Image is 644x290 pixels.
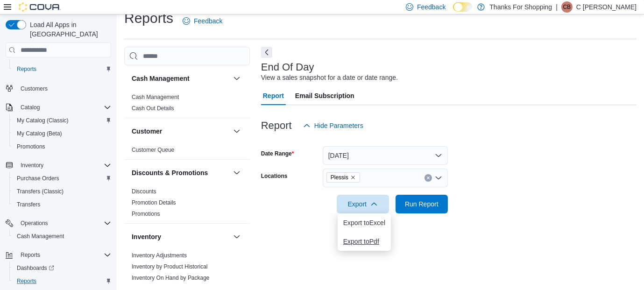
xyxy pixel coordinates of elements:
[132,188,156,195] a: Discounts
[132,105,174,112] span: Cash Out Details
[194,16,222,26] span: Feedback
[132,232,229,241] button: Inventory
[576,1,637,13] p: C [PERSON_NAME]
[17,218,52,229] button: Operations
[261,150,294,157] label: Date Range
[132,168,208,177] h3: Discounts & Promotions
[132,199,176,206] a: Promotion Details
[17,201,40,208] span: Transfers
[132,252,187,259] span: Inventory Adjustments
[563,1,571,13] span: CB
[9,185,115,198] button: Transfers (Classic)
[261,120,292,131] h3: Report
[179,12,226,30] a: Feedback
[21,162,43,169] span: Inventory
[17,264,54,272] span: Dashboards
[21,219,48,227] span: Operations
[337,195,389,213] button: Export
[21,251,40,259] span: Reports
[13,141,111,152] span: Promotions
[2,81,115,95] button: Customers
[13,186,67,197] a: Transfers (Classic)
[21,85,48,92] span: Customers
[561,1,573,13] div: C Brunet
[132,127,229,136] button: Customer
[132,146,174,154] span: Customer Queue
[405,199,439,209] span: Run Report
[17,277,36,285] span: Reports
[231,167,242,178] button: Discounts & Promotions
[13,128,66,139] a: My Catalog (Beta)
[124,144,250,159] div: Customer
[13,115,72,126] a: My Catalog (Classic)
[13,115,111,126] span: My Catalog (Classic)
[326,172,360,183] span: Plessis
[132,94,179,100] a: Cash Management
[132,274,210,282] span: Inventory On Hand by Package
[13,262,58,274] a: Dashboards
[132,232,161,241] h3: Inventory
[556,1,558,13] p: |
[124,186,250,223] div: Discounts & Promotions
[17,233,64,240] span: Cash Management
[17,82,111,94] span: Customers
[9,262,115,275] a: Dashboards
[132,199,176,206] span: Promotion Details
[343,219,385,226] span: Export to Excel
[9,230,115,243] button: Cash Management
[13,141,49,152] a: Promotions
[19,2,61,12] img: Cova
[453,12,453,12] span: Dark Mode
[17,160,47,171] button: Inventory
[9,127,115,140] button: My Catalog (Beta)
[17,102,43,113] button: Catalog
[13,173,63,184] a: Purchase Orders
[17,188,64,195] span: Transfers (Classic)
[350,175,356,180] button: Remove Plessis from selection in this group
[17,117,69,124] span: My Catalog (Classic)
[132,168,229,177] button: Discounts & Promotions
[13,128,111,139] span: My Catalog (Beta)
[132,74,190,83] h3: Cash Management
[2,101,115,114] button: Catalog
[26,20,111,39] span: Load All Apps in [GEOGRAPHIC_DATA]
[132,93,179,101] span: Cash Management
[17,143,45,150] span: Promotions
[17,249,44,261] button: Reports
[132,275,210,281] a: Inventory On Hand by Package
[338,213,391,232] button: Export toExcel
[338,232,391,251] button: Export toPdf
[261,73,398,83] div: View a sales snapshot for a date or date range.
[231,73,242,84] button: Cash Management
[396,195,448,213] button: Run Report
[9,172,115,185] button: Purchase Orders
[13,199,44,210] a: Transfers
[13,231,68,242] a: Cash Management
[299,116,367,135] button: Hide Parameters
[17,102,111,113] span: Catalog
[261,47,272,58] button: Next
[2,159,115,172] button: Inventory
[13,186,111,197] span: Transfers (Classic)
[314,121,363,130] span: Hide Parameters
[261,172,288,180] label: Locations
[231,231,242,242] button: Inventory
[132,252,187,259] a: Inventory Adjustments
[17,160,111,171] span: Inventory
[417,2,446,12] span: Feedback
[17,218,111,229] span: Operations
[13,64,40,75] a: Reports
[343,238,385,245] span: Export to Pdf
[132,211,160,217] a: Promotions
[21,104,40,111] span: Catalog
[124,92,250,118] div: Cash Management
[9,140,115,153] button: Promotions
[489,1,552,13] p: Thanks For Shopping
[13,173,111,184] span: Purchase Orders
[295,86,354,105] span: Email Subscription
[17,83,51,94] a: Customers
[9,275,115,288] button: Reports
[132,127,162,136] h3: Customer
[132,210,160,218] span: Promotions
[132,74,229,83] button: Cash Management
